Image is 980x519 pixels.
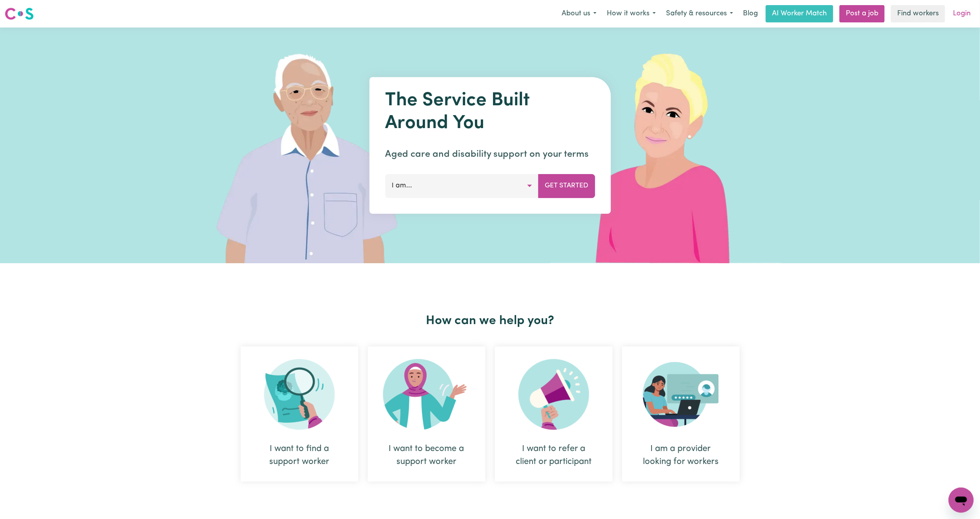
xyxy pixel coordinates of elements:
[839,5,885,22] a: Post a job
[5,7,34,21] img: Careseekers logo
[495,347,613,482] div: I want to refer a client or participant
[766,5,833,22] a: AI Worker Match
[514,442,594,468] div: I want to refer a client or participant
[602,6,661,22] button: How it works
[385,147,595,161] p: Aged care and disability support on your terms
[949,488,974,513] iframe: Button to launch messaging window, conversation in progress
[236,314,745,328] h2: How can we help you?
[387,442,467,468] div: I want to become a support worker
[948,5,975,22] a: Login
[622,347,740,482] div: I am a provider looking for workers
[5,5,34,23] a: Careseekers logo
[518,359,589,430] img: Refer
[891,5,945,22] a: Find workers
[557,6,602,22] button: About us
[264,359,335,430] img: Search
[259,442,339,468] div: I want to find a support worker
[738,5,763,22] a: Blog
[241,347,358,482] div: I want to find a support worker
[661,6,738,22] button: Safety & resources
[643,359,719,430] img: Provider
[368,347,485,482] div: I want to become a support worker
[383,359,470,430] img: Become Worker
[641,442,721,468] div: I am a provider looking for workers
[385,174,538,198] button: I am...
[385,90,595,135] h1: The Service Built Around You
[538,174,595,198] button: Get Started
